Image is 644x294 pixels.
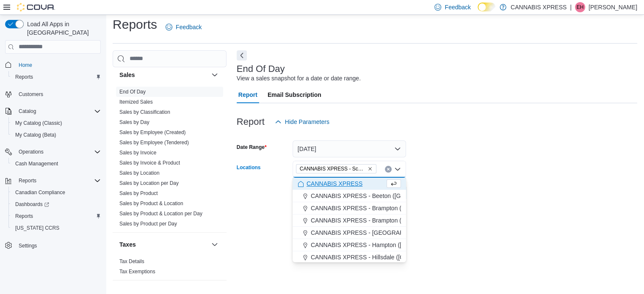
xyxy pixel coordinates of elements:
p: [PERSON_NAME] [589,2,637,12]
a: Customers [15,89,47,99]
a: Sales by Location [119,170,160,176]
span: [US_STATE] CCRS [15,225,59,231]
span: Load All Apps in [GEOGRAPHIC_DATA] [24,20,101,37]
input: Dark Mode [478,3,495,11]
button: My Catalog (Classic) [8,117,104,129]
span: Sales by Invoice & Product [119,159,180,166]
span: Operations [15,147,101,157]
h3: End Of Day [237,64,285,74]
span: Home [15,60,101,70]
a: Sales by Employee (Created) [119,129,186,135]
button: Cash Management [8,158,104,170]
button: CANNABIS XPRESS - Hampton ([GEOGRAPHIC_DATA]) [293,239,406,251]
nav: Complex example [5,55,101,274]
h3: Taxes [119,240,136,249]
a: My Catalog (Classic) [12,118,66,128]
span: Sales by Product [119,190,158,197]
span: My Catalog (Classic) [12,118,101,128]
a: Tax Exemptions [119,269,155,275]
div: Taxes [113,256,227,280]
span: Reports [15,213,33,220]
a: My Catalog (Beta) [12,130,60,140]
h3: Sales [119,71,135,79]
span: Washington CCRS [12,223,101,233]
button: [US_STATE] CCRS [8,222,104,234]
button: CANNABIS XPRESS [293,178,406,190]
span: Hide Parameters [285,118,329,126]
span: Email Subscription [268,86,321,103]
span: CANNABIS XPRESS - Brampton ([GEOGRAPHIC_DATA]) [311,204,465,212]
button: Canadian Compliance [8,187,104,198]
span: Customers [19,91,43,98]
button: Hide Parameters [271,113,333,130]
a: Tax Details [119,258,144,264]
button: Next [237,50,247,60]
img: Cova [17,3,55,11]
button: CANNABIS XPRESS - Hillsdale ([GEOGRAPHIC_DATA]) [293,251,406,264]
span: CANNABIS XPRESS - Beeton ([GEOGRAPHIC_DATA]) [311,192,458,200]
span: CANNABIS XPRESS - [GEOGRAPHIC_DATA] ([GEOGRAPHIC_DATA]) [311,228,501,237]
button: Reports [8,210,104,222]
a: Reports [12,211,36,221]
span: EH [577,2,584,12]
span: CANNABIS XPRESS - Scarborough (Steeles Avenue) [296,164,376,173]
a: Sales by Product [119,190,158,196]
a: Sales by Location per Day [119,180,179,186]
button: Reports [2,175,104,187]
a: Sales by Product & Location [119,201,183,206]
span: Sales by Day [119,119,149,126]
h3: Report [237,117,265,127]
span: CANNABIS XPRESS - Hampton ([GEOGRAPHIC_DATA]) [311,241,463,249]
a: Reports [12,72,36,82]
span: Sales by Product per Day [119,220,177,227]
a: Sales by Product & Location per Day [119,211,202,217]
button: CANNABIS XPRESS - Brampton ([GEOGRAPHIC_DATA]) [293,202,406,214]
span: Tax Exemptions [119,268,155,275]
span: Sales by Employee (Tendered) [119,139,189,146]
span: End Of Day [119,88,146,95]
span: Cash Management [12,159,101,169]
a: Home [15,60,36,70]
div: Emma Hancock [575,2,585,12]
span: CANNABIS XPRESS [307,179,362,188]
a: End Of Day [119,89,146,95]
button: Operations [15,147,47,157]
button: CANNABIS XPRESS - Beeton ([GEOGRAPHIC_DATA]) [293,190,406,202]
a: Sales by Classification [119,109,170,115]
a: Sales by Day [119,119,149,125]
button: [DATE] [293,140,406,157]
span: Sales by Employee (Created) [119,129,186,136]
a: Itemized Sales [119,99,153,105]
button: My Catalog (Beta) [8,129,104,141]
button: Sales [119,71,208,79]
button: Taxes [119,240,208,249]
label: Locations [237,164,261,171]
p: CANNABIS XPRESS [511,2,567,12]
button: CANNABIS XPRESS - Brampton (Veterans Drive) [293,214,406,227]
span: CANNABIS XPRESS - Scarborough ([GEOGRAPHIC_DATA]) [300,165,366,173]
span: Reports [12,211,101,221]
button: Catalog [2,105,104,117]
p: | [570,2,572,12]
span: Feedback [176,23,202,31]
div: Sales [113,87,227,232]
button: Operations [2,146,104,158]
a: [US_STATE] CCRS [12,223,63,233]
span: My Catalog (Beta) [12,130,101,140]
button: Clear input [385,166,392,173]
span: Tax Details [119,258,144,265]
span: CANNABIS XPRESS - Hillsdale ([GEOGRAPHIC_DATA]) [311,253,462,261]
span: Dashboards [12,199,101,209]
span: Dashboards [15,201,49,208]
span: Feedback [445,3,470,11]
label: Date Range [237,144,267,151]
span: Catalog [19,108,36,115]
a: Dashboards [12,199,53,209]
a: Cash Management [12,159,61,169]
button: Reports [15,176,40,186]
span: Reports [15,74,33,80]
